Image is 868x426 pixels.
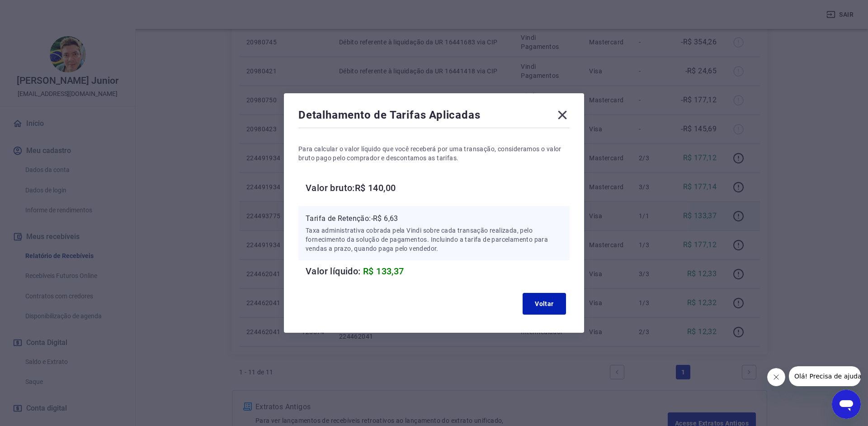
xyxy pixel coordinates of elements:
[789,366,861,386] iframe: Mensagem da empresa
[363,266,404,277] span: R$ 133,37
[306,226,562,253] p: Taxa administrativa cobrada pela Vindi sobre cada transação realizada, pelo fornecimento da soluç...
[306,213,562,224] p: Tarifa de Retenção: -R$ 6,63
[5,6,76,14] span: Olá! Precisa de ajuda?
[767,368,785,386] iframe: Fechar mensagem
[832,390,861,419] iframe: Botão para abrir a janela de mensagens
[298,108,570,126] div: Detalhamento de Tarifas Aplicadas
[306,264,570,278] h6: Valor líquido:
[298,144,570,163] p: Para calcular o valor líquido que você receberá por uma transação, consideramos o valor bruto pag...
[523,293,566,315] button: Voltar
[306,181,570,195] h6: Valor bruto: R$ 140,00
